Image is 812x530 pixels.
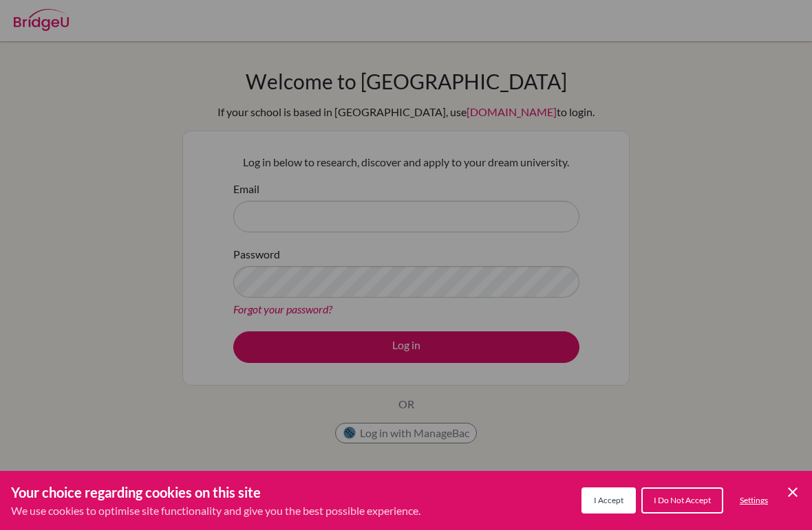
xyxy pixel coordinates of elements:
[740,495,768,505] span: Settings
[11,503,420,519] p: We use cookies to optimise site functionality and give you the best possible experience.
[784,484,801,500] button: Save and close
[594,495,623,505] span: I Accept
[581,487,636,514] button: I Accept
[729,489,779,512] button: Settings
[654,495,711,505] span: I Do Not Accept
[641,487,723,514] button: I Do Not Accept
[11,482,420,503] h3: Your choice regarding cookies on this site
